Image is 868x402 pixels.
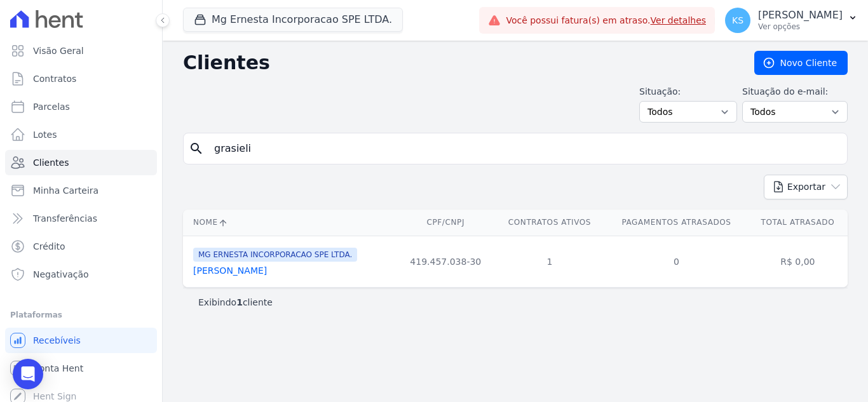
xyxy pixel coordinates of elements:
[5,150,157,175] a: Clientes
[33,184,98,197] span: Minha Carteira
[189,141,204,156] i: search
[198,296,273,309] p: Exibindo cliente
[5,262,157,287] a: Negativação
[742,85,848,98] label: Situação do e-mail:
[33,268,89,281] span: Negativação
[183,51,734,74] h2: Clientes
[605,210,748,236] th: Pagamentos Atrasados
[5,356,157,381] a: Conta Hent
[506,14,706,27] span: Você possui fatura(s) em atraso.
[33,100,70,113] span: Parcelas
[10,307,152,323] div: Plataformas
[748,236,848,287] td: R$ 0,00
[397,210,494,236] th: CPF/CNPJ
[715,3,868,38] button: KS [PERSON_NAME] Ver opções
[5,94,157,119] a: Parcelas
[33,212,97,225] span: Transferências
[193,248,357,262] span: MG ERNESTA INCORPORACAO SPE LTDA.
[33,362,83,375] span: Conta Hent
[5,178,157,203] a: Minha Carteira
[758,9,843,22] p: [PERSON_NAME]
[33,128,57,141] span: Lotes
[207,136,842,161] input: Buscar por nome, CPF ou e-mail
[33,72,76,85] span: Contratos
[5,206,157,231] a: Transferências
[754,51,848,75] a: Novo Cliente
[183,8,403,32] button: Mg Ernesta Incorporacao SPE LTDA.
[193,265,267,276] a: [PERSON_NAME]
[748,210,848,236] th: Total Atrasado
[5,122,157,147] a: Lotes
[5,328,157,353] a: Recebíveis
[494,210,606,236] th: Contratos Ativos
[5,234,157,259] a: Crédito
[651,15,707,25] a: Ver detalhes
[236,297,243,307] b: 1
[183,210,397,236] th: Nome
[494,236,606,287] td: 1
[758,22,843,32] p: Ver opções
[732,16,743,25] span: KS
[5,66,157,91] a: Contratos
[397,236,494,287] td: 419.457.038-30
[605,236,748,287] td: 0
[33,334,81,347] span: Recebíveis
[639,85,737,98] label: Situação:
[5,38,157,64] a: Visão Geral
[764,175,848,199] button: Exportar
[33,44,84,57] span: Visão Geral
[33,240,65,253] span: Crédito
[13,359,43,389] div: Open Intercom Messenger
[33,156,69,169] span: Clientes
